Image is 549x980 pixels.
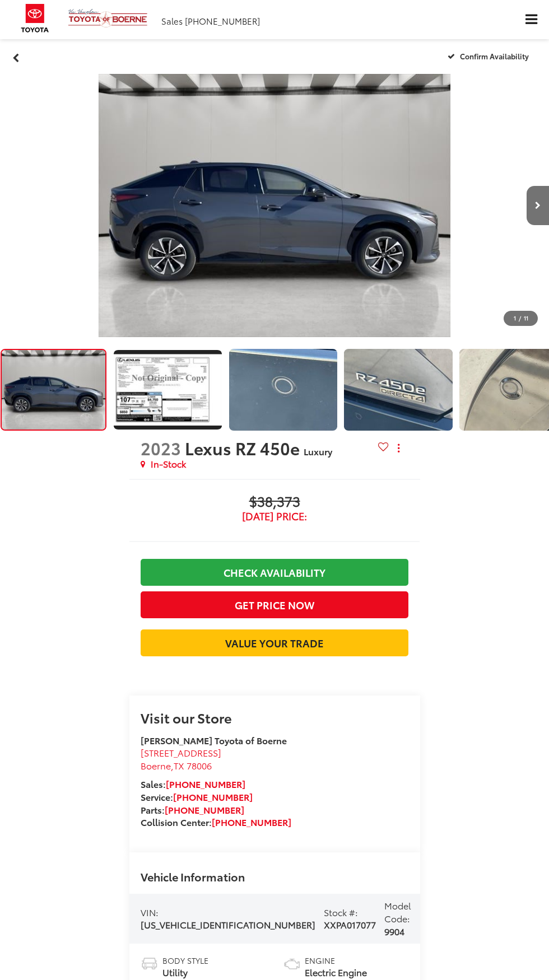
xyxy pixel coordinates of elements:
[389,438,408,458] button: Actions
[141,511,409,522] span: [DATE] Price:
[151,458,186,470] span: In-Stock
[1,351,106,430] img: 2023 Lexus RZ 450e Luxury
[229,349,337,431] a: Expand Photo 2
[113,354,223,426] img: 2023 Lexus RZ 450e Luxury
[514,314,516,322] span: 1
[441,46,538,66] button: Confirm Availability
[185,15,260,27] span: [PHONE_NUMBER]
[141,759,212,772] span: ,
[384,925,404,937] span: 9904
[162,966,208,979] span: Utility
[141,746,221,759] span: [STREET_ADDRESS]
[324,918,376,931] span: XXPA017077
[141,906,159,918] span: VIN:
[527,186,549,225] button: Next image
[305,955,367,966] span: Engine
[384,899,411,925] span: Model Code:
[99,74,450,337] img: 2023 Lexus RZ 450e Luxury
[185,436,304,460] span: Lexus RZ 450e
[141,710,409,725] h2: Visit our Store
[161,15,183,27] span: Sales
[141,790,253,803] strong: Service:
[343,348,453,431] img: 2023 Lexus RZ 450e Luxury
[141,759,171,772] span: Boerne
[141,815,291,828] strong: Collision Center:
[460,51,529,61] span: Confirm Availability
[518,314,522,322] span: /
[324,906,358,918] span: Stock #:
[141,591,409,618] button: Get Price Now
[174,759,184,772] span: TX
[141,629,409,656] a: Value Your Trade
[304,445,332,458] span: Luxury
[344,349,452,431] a: Expand Photo 3
[212,815,291,828] a: [PHONE_NUMBER]
[114,349,222,431] a: Expand Photo 1
[141,746,221,772] a: [STREET_ADDRESS] Boerne,TX 78006
[173,790,253,803] a: [PHONE_NUMBER]
[141,559,409,586] a: Check Availability
[141,734,287,746] strong: [PERSON_NAME] Toyota of Boerne
[524,314,528,322] span: 11
[228,348,338,431] img: 2023 Lexus RZ 450e Luxury
[187,759,212,772] span: 78006
[305,966,367,979] span: Electric Engine
[141,870,245,883] h2: Vehicle Information
[141,803,244,816] strong: Parts:
[165,803,244,816] a: [PHONE_NUMBER]
[166,777,245,790] a: [PHONE_NUMBER]
[141,494,409,511] span: $38,373
[1,349,106,431] a: Expand Photo 0
[141,918,315,931] span: [US_VEHICLE_IDENTIFICATION_NUMBER]
[398,444,399,452] span: dropdown dots
[141,436,181,460] span: 2023
[162,955,208,966] span: Body Style
[68,8,148,28] img: Vic Vaughan Toyota of Boerne
[141,777,245,790] strong: Sales:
